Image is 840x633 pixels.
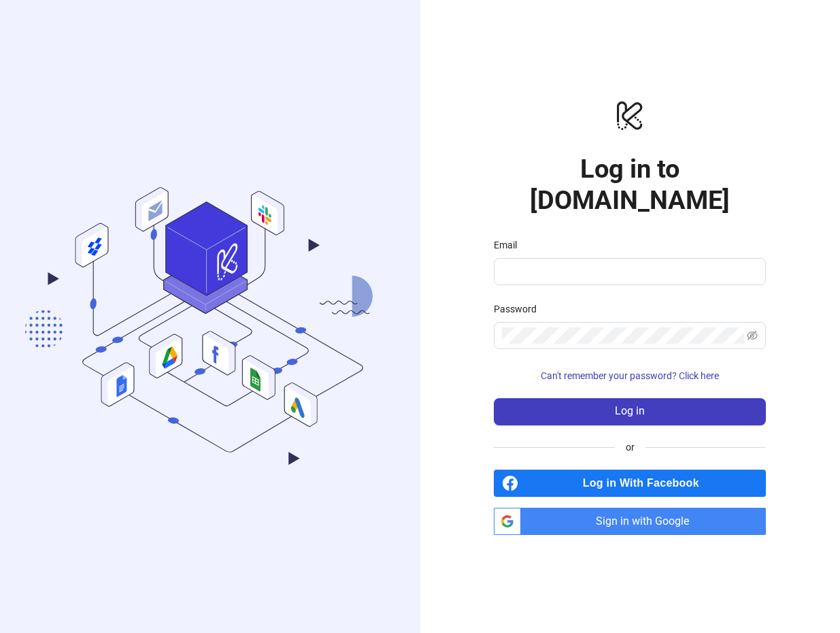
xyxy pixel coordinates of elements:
[615,440,645,455] span: or
[494,366,766,387] button: Can't remember your password? Click here
[747,330,758,341] span: eye-invisible
[494,302,545,316] label: Password
[541,370,719,381] span: Can't remember your password? Click here
[494,470,766,497] a: Log in With Facebook
[494,153,766,216] h1: Log in to [DOMAIN_NAME]
[524,470,766,497] span: Log in With Facebook
[502,327,744,344] input: Password
[494,370,766,381] a: Can't remember your password? Click here
[502,263,755,280] input: Email
[526,508,766,535] span: Sign in with Google
[494,238,526,253] label: Email
[494,508,766,535] a: Sign in with Google
[615,405,645,417] span: Log in
[494,398,766,425] button: Log in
